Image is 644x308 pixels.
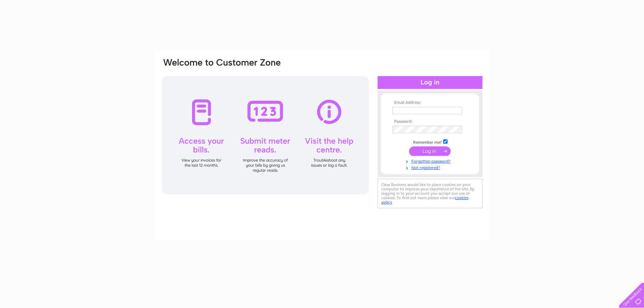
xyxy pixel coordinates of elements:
a: Not registered? [392,164,469,170]
input: Submit [409,146,451,156]
td: Remember me? [391,138,469,145]
div: Clear Business would like to place cookies on your computer to improve your experience of the sit... [378,179,482,208]
a: Forgotten password? [392,158,469,164]
a: cookies policy [381,195,469,205]
th: Email Address: [391,100,469,105]
th: Password: [391,119,469,124]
